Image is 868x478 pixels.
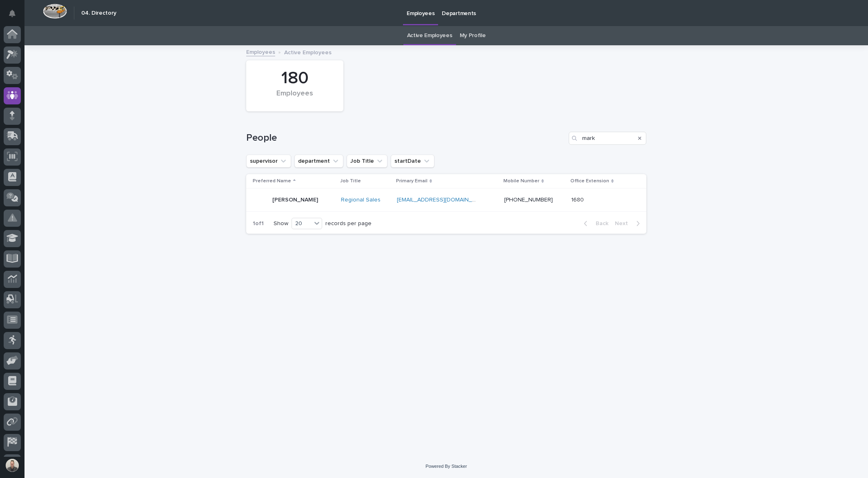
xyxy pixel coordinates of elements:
span: Next [615,221,633,226]
p: Mobile Number [503,177,539,186]
a: Active Employees [407,26,452,45]
button: Back [577,220,612,227]
button: users-avatar [4,457,21,474]
p: Office Extension [570,177,609,186]
p: [PERSON_NAME] [272,197,318,204]
a: [PHONE_NUMBER] [504,197,553,203]
button: Job Title [347,155,387,168]
p: 1 of 1 [246,214,270,234]
div: 180 [260,68,329,89]
a: My Profile [460,26,486,45]
div: 20 [292,219,312,228]
a: Regional Sales [341,197,381,204]
img: Workspace Logo [43,4,67,19]
button: supervisor [246,155,291,168]
span: Back [591,221,608,226]
button: startDate [391,155,434,168]
p: Primary Email [396,177,427,186]
p: records per page [325,220,372,227]
p: Job Title [340,177,361,186]
a: Powered By Stacker [425,464,467,469]
div: Notifications [10,10,21,23]
button: Notifications [4,5,21,22]
p: Preferred Name [253,177,291,186]
p: Show [274,220,288,227]
button: department [294,155,343,168]
button: Next [612,220,646,227]
h2: 04. Directory [81,10,116,17]
a: [EMAIL_ADDRESS][DOMAIN_NAME] [397,197,489,203]
p: 1680 [571,195,585,204]
a: Employees [246,47,275,56]
h1: People [246,132,565,144]
div: Employees [260,89,329,106]
tr: [PERSON_NAME]Regional Sales [EMAIL_ADDRESS][DOMAIN_NAME] [PHONE_NUMBER]16801680 [246,188,646,212]
p: Active Employees [284,47,332,56]
input: Search [569,132,646,145]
